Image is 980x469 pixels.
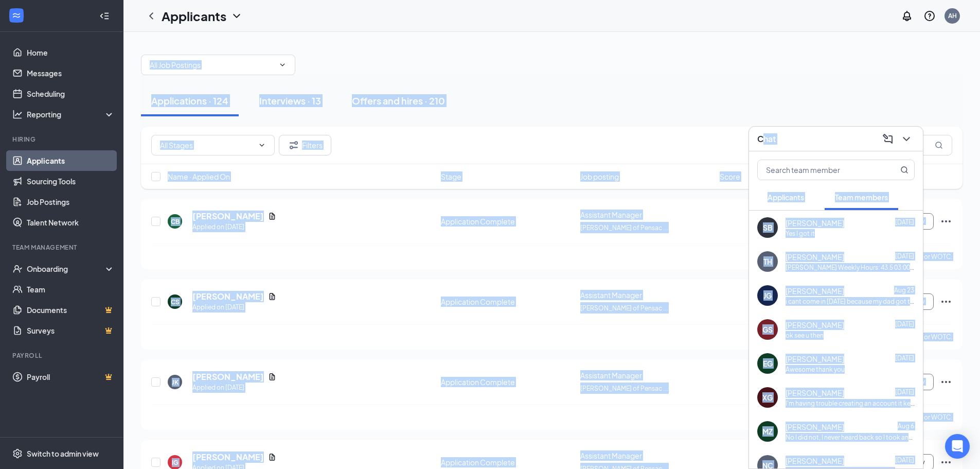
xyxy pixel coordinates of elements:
[763,290,772,301] div: JG
[162,7,226,25] h1: Applicants
[580,290,642,300] span: Assistant Manager
[786,286,844,296] span: [PERSON_NAME]
[172,378,179,387] div: JK
[12,109,23,119] svg: Analysis
[835,193,888,202] span: Team members
[786,320,844,330] span: [PERSON_NAME]
[762,426,773,437] div: MZ
[940,376,952,388] svg: Ellipses
[580,171,619,182] span: Job posting
[935,141,943,149] svg: MagnifyingGlass
[27,279,115,300] a: Team
[580,371,642,380] span: Assistant Manager
[786,229,815,238] div: Yes I got it
[192,211,264,222] h5: [PERSON_NAME]
[168,171,230,182] span: Name · Applied On
[27,171,115,192] a: Sourcing Tools
[27,320,115,341] a: SurveysCrown
[940,456,952,468] svg: Ellipses
[786,433,915,442] div: No I did not, I never heard back so I took another job offer. I appreciate the opportunity!
[786,388,844,398] span: [PERSON_NAME]
[27,192,115,212] a: Job Postings
[786,354,844,364] span: [PERSON_NAME]
[786,399,915,408] div: I'm having trouble creating an account it keeps saying my date of birth is invalid
[720,171,740,182] span: Score
[762,392,773,403] div: XG
[895,388,914,396] span: [DATE]
[880,131,896,147] button: ComposeMessage
[279,135,331,155] button: Filter Filters
[762,324,773,335] div: GS
[27,367,115,387] a: PayrollCrown
[259,94,321,107] div: Interviews · 13
[758,160,880,180] input: Search team member
[900,133,913,145] svg: ChevronDown
[99,11,110,21] svg: Collapse
[258,141,266,149] svg: ChevronDown
[763,358,773,369] div: EG
[441,377,574,387] div: Application Complete
[12,243,113,252] div: Team Management
[895,252,914,260] span: [DATE]
[757,133,776,145] h3: Chat
[900,166,908,174] svg: MagnifyingGlass
[192,302,276,312] div: Applied on [DATE]
[12,135,113,144] div: Hiring
[27,212,115,233] a: Talent Network
[580,451,642,460] span: Assistant Manager
[171,298,180,306] div: CS
[786,456,844,466] span: [PERSON_NAME]
[192,291,264,302] h5: [PERSON_NAME]
[441,297,574,307] div: Application Complete
[172,458,179,467] div: IG
[945,434,970,459] div: Open Intercom Messenger
[768,193,804,202] span: Applicants
[580,224,668,232] span: [PERSON_NAME] of Pensac ...
[160,140,254,151] input: All Stages
[895,218,914,226] span: [DATE]
[192,371,264,383] h5: [PERSON_NAME]
[763,222,773,233] div: SB
[151,94,228,107] div: Applications · 124
[145,10,157,22] svg: ChevronLeft
[580,210,642,219] span: Assistant Manager
[27,264,106,274] div: Onboarding
[288,139,300,151] svg: Filter
[940,296,952,308] svg: Ellipses
[27,42,115,63] a: Home
[27,109,115,119] div: Reporting
[786,365,845,374] div: Awesome thank you
[352,94,445,107] div: Offers and hires · 210
[786,218,844,228] span: [PERSON_NAME]
[580,304,668,312] span: [PERSON_NAME] of Pensac ...
[192,451,264,463] h5: [PERSON_NAME]
[192,383,276,393] div: Applied on [DATE]
[786,252,844,262] span: [PERSON_NAME]
[27,83,115,104] a: Scheduling
[27,150,115,171] a: Applicants
[27,63,115,83] a: Messages
[11,10,22,21] svg: WorkstreamLogo
[171,217,180,226] div: CB
[895,320,914,328] span: [DATE]
[786,422,844,432] span: [PERSON_NAME]
[895,354,914,362] span: [DATE]
[268,373,276,381] svg: Document
[786,263,915,272] div: [PERSON_NAME] Weekly Hours: 43.5 03:00 PM - 11:30 PM wed 02:00 PM - 11:30 PM thurs 03:00 PM - 11:...
[192,222,276,232] div: Applied on [DATE]
[12,264,23,274] svg: UserCheck
[230,10,243,22] svg: ChevronDown
[763,256,772,267] div: TH
[948,11,957,20] div: AH
[894,286,914,294] span: Aug 23
[441,457,574,467] div: Application Complete
[150,59,274,71] input: All Job Postings
[268,212,276,220] svg: Document
[898,422,914,430] span: Aug 6
[441,171,461,182] span: Stage
[786,297,915,306] div: i cant come in [DATE] because my dad got t boned
[12,448,23,459] svg: Settings
[278,61,287,69] svg: ChevronDown
[268,453,276,461] svg: Document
